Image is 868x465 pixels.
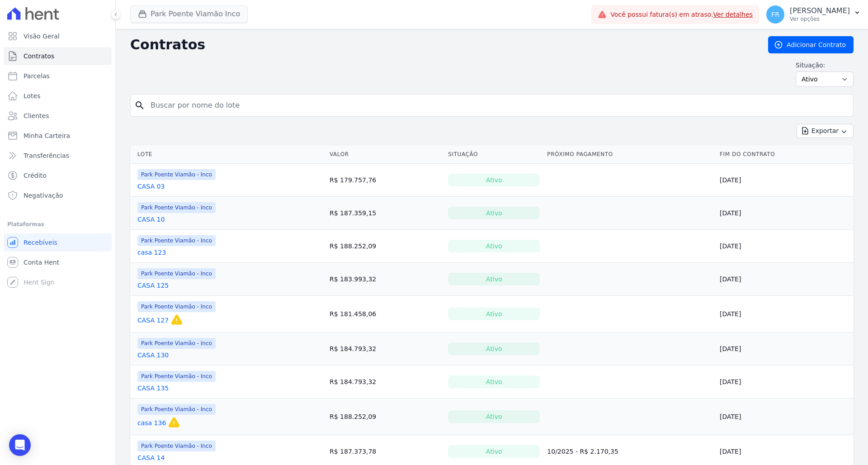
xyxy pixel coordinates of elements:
[137,404,216,415] span: Park Poente Viamão - Inco
[448,410,540,423] div: Ativo
[796,61,854,70] label: Situação:
[716,365,854,399] td: [DATE]
[24,52,54,61] span: Contratos
[448,308,540,320] div: Ativo
[137,268,216,279] span: Park Poente Viamão - Inco
[4,27,112,45] a: Visão Geral
[137,441,216,451] span: Park Poente Viamão - Inco
[326,332,444,365] td: R$ 184.793,32
[24,191,63,200] span: Negativação
[448,445,540,458] div: Ativo
[448,240,540,252] div: Ativo
[130,37,754,53] h2: Contratos
[4,166,112,185] a: Crédito
[448,207,540,219] div: Ativo
[137,235,216,246] span: Park Poente Viamão - Inco
[448,174,540,186] div: Ativo
[716,164,854,197] td: [DATE]
[137,301,216,312] span: Park Poente Viamão - Inco
[716,197,854,230] td: [DATE]
[137,371,216,382] span: Park Poente Viamão - Inco
[547,448,618,455] a: 10/2025 - R$ 2.170,35
[610,10,753,19] span: Você possui fatura(s) em atraso.
[24,171,47,180] span: Crédito
[137,202,216,213] span: Park Poente Viamão - Inco
[24,71,50,81] span: Parcelas
[768,36,854,53] a: Adicionar Contrato
[444,145,543,164] th: Situação
[4,107,112,125] a: Clientes
[137,182,165,191] a: CASA 03
[7,219,108,230] div: Plataformas
[130,5,248,23] button: Park Poente Viamão Inco
[137,169,216,180] span: Park Poente Viamão - Inco
[759,2,868,27] button: FR [PERSON_NAME] Ver opções
[4,147,112,165] a: Transferências
[716,263,854,296] td: [DATE]
[134,100,145,111] i: search
[4,67,112,85] a: Parcelas
[137,351,169,360] a: CASA 130
[137,215,165,224] a: CASA 10
[448,342,540,355] div: Ativo
[137,281,169,290] a: CASA 125
[326,365,444,399] td: R$ 184.793,32
[716,230,854,263] td: [DATE]
[24,131,70,140] span: Minha Carteira
[448,273,540,285] div: Ativo
[771,11,779,18] span: FR
[326,263,444,296] td: R$ 183.993,32
[137,384,169,393] a: CASA 135
[797,124,854,138] button: Exportar
[790,15,850,23] p: Ver opções
[4,186,112,204] a: Negativação
[713,11,753,18] a: Ver detalhes
[326,197,444,230] td: R$ 187.359,15
[716,399,854,435] td: [DATE]
[4,47,112,65] a: Contratos
[326,230,444,263] td: R$ 188.252,09
[326,399,444,435] td: R$ 188.252,09
[24,91,41,100] span: Lotes
[716,332,854,365] td: [DATE]
[137,418,166,427] a: casa 136
[326,145,444,164] th: Valor
[24,238,57,247] span: Recebíveis
[24,258,59,267] span: Conta Hent
[716,145,854,164] th: Fim do Contrato
[24,32,60,41] span: Visão Geral
[326,164,444,197] td: R$ 179.757,76
[790,6,850,15] p: [PERSON_NAME]
[137,338,216,349] span: Park Poente Viamão - Inco
[326,296,444,332] td: R$ 181.458,06
[4,253,112,271] a: Conta Hent
[24,151,69,160] span: Transferências
[4,87,112,105] a: Lotes
[543,145,716,164] th: Próximo Pagamento
[137,453,165,462] a: CASA 14
[137,316,169,325] a: CASA 127
[448,375,540,388] div: Ativo
[24,111,49,120] span: Clientes
[145,96,849,114] input: Buscar por nome do lote
[4,233,112,251] a: Recebíveis
[137,248,166,257] a: casa 123
[716,296,854,332] td: [DATE]
[4,127,112,145] a: Minha Carteira
[130,145,326,164] th: Lote
[9,434,31,456] div: Open Intercom Messenger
